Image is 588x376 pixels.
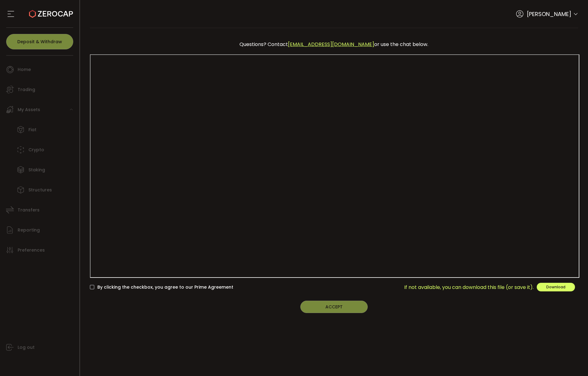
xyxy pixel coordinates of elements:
[93,37,575,51] div: Questions? Contact or use the chat below.
[28,145,44,154] span: Crypto
[18,206,40,215] span: Transfers
[18,65,31,74] span: Home
[18,85,35,94] span: Trading
[6,34,73,49] button: Deposit & Withdraw
[28,165,45,174] span: Staking
[18,343,35,352] span: Log out
[28,125,36,134] span: Fiat
[28,186,52,194] span: Structures
[404,283,534,291] span: If not available, you can download this file (or save it).
[18,105,40,114] span: My Assets
[18,246,45,255] span: Preferences
[527,10,571,18] span: [PERSON_NAME]
[325,304,343,310] span: ACCEPT
[537,283,575,291] button: Download
[17,40,62,44] span: Deposit & Withdraw
[18,226,40,235] span: Reporting
[288,41,374,48] a: [EMAIL_ADDRESS][DOMAIN_NAME]
[94,284,233,290] span: By clicking the checkbox, you agree to our Prime Agreement
[300,301,368,313] button: ACCEPT
[546,284,565,290] span: Download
